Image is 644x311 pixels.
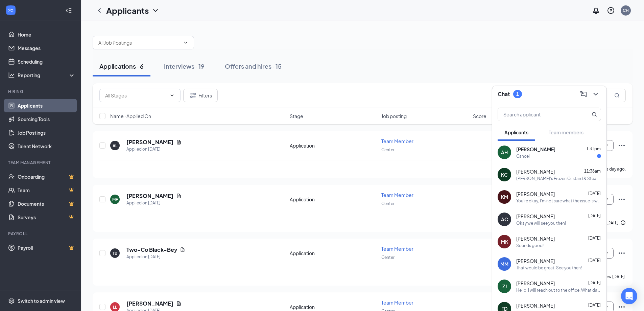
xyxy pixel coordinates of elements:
[516,153,530,159] div: Cancel
[501,194,508,200] div: KM
[381,192,413,198] span: Team Member
[126,200,182,206] div: Applied on [DATE]
[590,89,601,99] button: ChevronDown
[189,91,197,99] svg: Filter
[290,304,377,310] div: Application
[588,191,601,196] span: [DATE]
[18,170,75,183] a: OnboardingCrown
[381,113,407,119] span: Job posting
[516,168,555,175] span: [PERSON_NAME]
[290,142,377,149] div: Application
[126,138,173,146] h5: [PERSON_NAME]
[113,250,117,256] div: TB
[126,246,177,253] h5: Two-Co Black-Bey
[8,297,15,304] svg: Settings
[516,235,555,242] span: [PERSON_NAME]
[18,28,75,41] a: Home
[618,249,626,257] svg: Ellipses
[18,241,75,254] a: PayrollCrown
[176,139,182,145] svg: Document
[126,253,185,260] div: Applied on [DATE]
[8,231,74,237] div: Payroll
[18,126,75,139] a: Job Postings
[169,93,175,98] svg: ChevronDown
[381,201,395,206] span: Center
[381,255,395,260] span: Center
[588,258,601,263] span: [DATE]
[8,89,74,94] div: Hiring
[18,72,76,79] div: Reporting
[504,129,528,135] span: Applicants
[618,141,626,150] svg: Ellipses
[502,283,507,290] div: ZJ
[112,197,118,202] div: MF
[290,113,303,119] span: Stage
[516,220,566,226] div: Okay we will see you then!
[8,160,74,165] div: Team Management
[516,198,601,204] div: You're okay, I'm not sure what the issue is we can take a look when you come in for orientation [...
[95,6,103,15] svg: ChevronLeft
[516,280,555,287] span: [PERSON_NAME]
[516,191,555,197] span: [PERSON_NAME]
[126,192,173,200] h5: [PERSON_NAME]
[592,112,597,117] svg: MagnifyingGlass
[180,247,185,252] svg: Document
[99,62,144,70] div: Applications · 6
[501,149,508,156] div: AH
[65,7,72,14] svg: Collapse
[592,6,600,15] svg: Notifications
[516,265,582,271] div: That would be great. See you then!
[592,90,600,98] svg: ChevronDown
[516,258,555,264] span: [PERSON_NAME]
[176,193,182,199] svg: Document
[290,196,377,203] div: Application
[225,62,282,70] div: Offers and hires · 15
[18,139,75,153] a: Talent Network
[381,147,395,152] span: Center
[501,238,508,245] div: MK
[607,6,615,15] svg: QuestionInfo
[516,91,519,97] div: 1
[290,250,377,257] div: Application
[105,92,167,99] input: All Stages
[516,302,555,309] span: [PERSON_NAME]
[588,236,601,241] span: [DATE]
[18,183,75,197] a: TeamCrown
[516,243,544,248] div: Sounds good!
[498,108,578,121] input: Search applicant
[588,280,601,285] span: [DATE]
[618,195,626,203] svg: Ellipses
[473,113,486,119] span: Score
[18,297,65,304] div: Switch to admin view
[183,40,188,45] svg: ChevronDown
[381,299,413,306] span: Team Member
[614,93,620,98] svg: MagnifyingGlass
[183,89,218,102] button: Filter Filters
[621,288,637,304] div: Open Intercom Messenger
[381,138,413,144] span: Team Member
[176,301,182,306] svg: Document
[586,146,601,151] span: 1:31pm
[126,146,182,153] div: Applied on [DATE]
[501,216,508,223] div: AC
[618,303,626,311] svg: Ellipses
[113,304,117,310] div: LL
[126,300,173,307] h5: [PERSON_NAME]
[113,143,117,149] div: AL
[620,220,626,225] svg: Info
[623,7,629,13] div: CH
[110,113,151,119] span: Name · Applied On
[516,287,601,293] div: Hello, I will reach out to the office. What day this week would work for you to come in and compl...
[516,146,555,153] span: [PERSON_NAME]
[501,171,508,178] div: KC
[18,55,75,68] a: Scheduling
[549,129,583,135] span: Team members
[106,5,149,16] h1: Applicants
[500,261,508,267] div: MM
[516,213,555,220] span: [PERSON_NAME]
[588,213,601,218] span: [DATE]
[18,112,75,126] a: Sourcing Tools
[588,303,601,308] span: [DATE]
[164,62,205,70] div: Interviews · 19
